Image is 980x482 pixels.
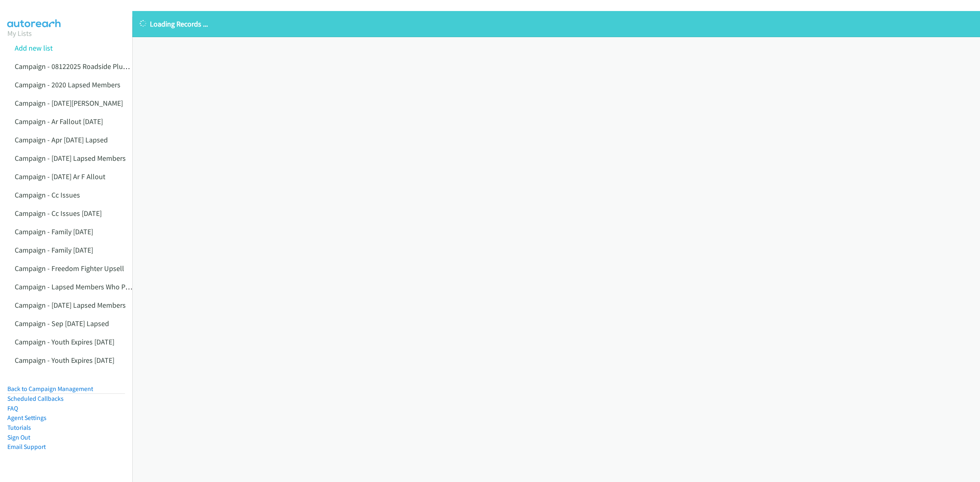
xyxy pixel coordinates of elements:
[7,29,32,38] a: My Lists
[15,319,109,328] a: Campaign - Sep [DATE] Lapsed
[15,98,123,108] a: Campaign - [DATE][PERSON_NAME]
[15,337,114,347] a: Campaign - Youth Expires [DATE]
[15,153,126,163] a: Campaign - [DATE] Lapsed Members
[15,245,93,255] a: Campaign - Family [DATE]
[15,264,124,273] a: Campaign - Freedom Fighter Upsell
[7,424,31,431] a: Tutorials
[7,395,64,402] a: Scheduled Callbacks
[15,80,120,89] a: Campaign - 2020 Lapsed Members
[140,18,973,29] p: Loading Records ...
[15,282,193,291] a: Campaign - Lapsed Members Who Purchased Vmd Tickets
[15,300,126,310] a: Campaign - [DATE] Lapsed Members
[15,209,102,218] a: Campaign - Cc Issues [DATE]
[15,355,114,365] a: Campaign - Youth Expires [DATE]
[15,117,103,126] a: Campaign - Ar Fallout [DATE]
[7,443,46,451] a: Email Support
[7,414,47,422] a: Agent Settings
[7,433,30,441] a: Sign Out
[7,385,93,393] a: Back to Campaign Management
[15,227,93,236] a: Campaign - Family [DATE]
[15,62,164,71] a: Campaign - 08122025 Roadside Plus No Vehicles
[7,404,18,412] a: FAQ
[15,135,108,144] a: Campaign - Apr [DATE] Lapsed
[15,190,80,200] a: Campaign - Cc Issues
[15,172,105,181] a: Campaign - [DATE] Ar F Allout
[15,43,53,53] a: Add new list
